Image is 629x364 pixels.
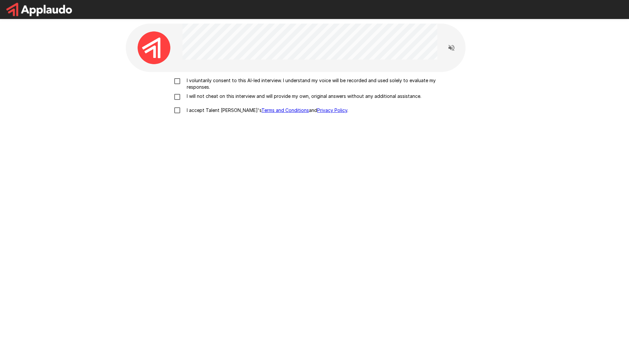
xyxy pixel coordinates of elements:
[138,31,170,64] img: applaudo_avatar.png
[184,77,459,90] p: I voluntarily consent to this AI-led interview. I understand my voice will be recorded and used s...
[184,93,421,100] p: I will not cheat on this interview and will provide my own, original answers without any addition...
[184,107,348,114] p: I accept Talent [PERSON_NAME]'s and .
[317,107,347,113] a: Privacy Policy
[261,107,309,113] a: Terms and Conditions
[445,41,458,54] button: Read questions aloud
